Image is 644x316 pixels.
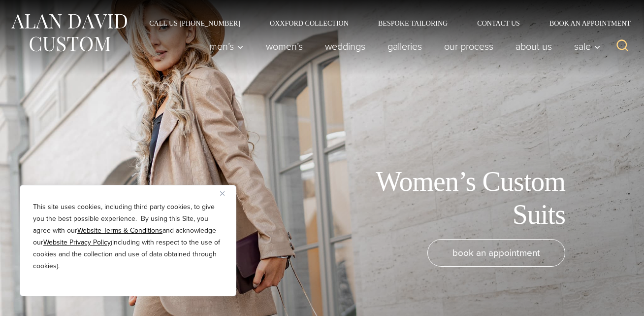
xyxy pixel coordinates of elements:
a: About Us [505,36,563,56]
button: Close [220,187,232,199]
a: Call Us [PHONE_NUMBER] [134,20,255,27]
img: Alan David Custom [10,11,128,55]
p: This site uses cookies, including third party cookies, to give you the best possible experience. ... [33,201,223,272]
a: Galleries [377,36,433,56]
a: Bespoke Tailoring [363,20,462,27]
nav: Secondary Navigation [134,20,634,27]
a: weddings [314,36,377,56]
span: Men’s [209,41,244,51]
a: Website Terms & Conditions [77,225,162,236]
button: View Search Form [611,35,634,58]
img: Close [220,191,225,196]
a: book an appointment [427,239,565,267]
span: book an appointment [452,246,540,260]
a: Book an Appointment [535,20,634,27]
a: Oxxford Collection [255,20,363,27]
a: Our Process [433,36,505,56]
nav: Primary Navigation [198,36,606,56]
a: Contact Us [462,20,535,27]
a: Women’s [255,36,314,56]
a: Website Privacy Policy [43,237,111,247]
h1: Women’s Custom Suits [344,165,565,231]
span: Sale [574,41,601,51]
